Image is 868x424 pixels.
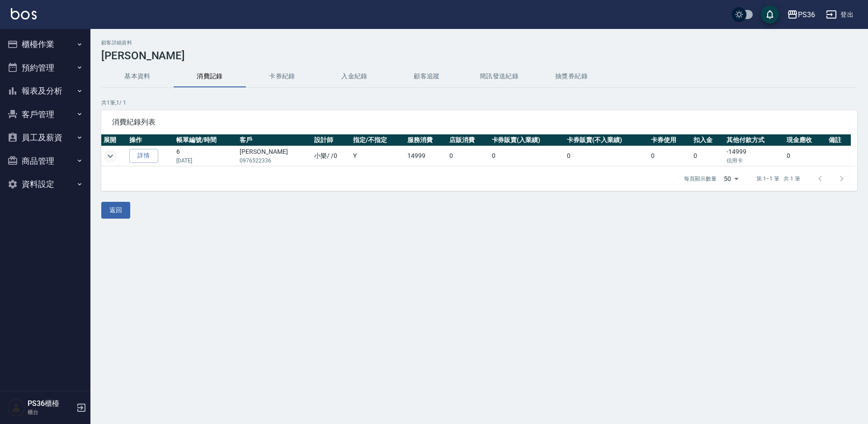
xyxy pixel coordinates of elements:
[174,134,237,146] th: 帳單編號/時間
[312,146,351,166] td: 小樂 / /0
[684,175,717,183] p: 每頁顯示數量
[463,66,535,87] button: 簡訊發送紀錄
[104,149,117,163] button: expand row
[129,149,158,163] a: 詳情
[490,134,565,146] th: 卡券販賣(入業績)
[649,146,691,166] td: 0
[318,66,391,87] button: 入金紀錄
[4,103,87,126] button: 客戶管理
[565,134,649,146] th: 卡券販賣(不入業績)
[246,66,318,87] button: 卡券紀錄
[447,146,489,166] td: 0
[4,79,87,103] button: 報表及分析
[351,134,405,146] th: 指定/不指定
[565,146,649,166] td: 0
[101,49,857,62] h3: [PERSON_NAME]
[535,66,608,87] button: 抽獎券紀錄
[240,157,310,165] p: 0976522336
[174,146,237,166] td: 6
[7,399,25,417] img: Person
[4,126,87,149] button: 員工及薪資
[405,146,447,166] td: 14999
[101,202,130,219] button: 返回
[28,399,74,408] h5: PS36櫃檯
[724,134,784,146] th: 其他付款方式
[784,146,826,166] td: 0
[101,134,127,146] th: 展開
[101,40,857,46] h2: 顧客詳細資料
[11,8,37,19] img: Logo
[237,134,312,146] th: 客戶
[101,99,857,107] p: 共 1 筆, 1 / 1
[391,66,463,87] button: 顧客追蹤
[28,408,74,416] p: 櫃台
[101,66,174,87] button: 基本資料
[351,146,405,166] td: Y
[127,134,175,146] th: 操作
[237,146,312,166] td: [PERSON_NAME]
[691,146,724,166] td: 0
[822,6,857,23] button: 登出
[447,134,489,146] th: 店販消費
[720,167,742,191] div: 50
[783,5,819,24] button: PS36
[826,134,851,146] th: 備註
[112,118,846,127] span: 消費紀錄列表
[784,134,826,146] th: 現金應收
[4,172,87,196] button: 資料設定
[4,56,87,80] button: 預約管理
[649,134,691,146] th: 卡券使用
[405,134,447,146] th: 服務消費
[756,175,800,183] p: 第 1–1 筆 共 1 筆
[490,146,565,166] td: 0
[176,157,235,165] p: [DATE]
[761,5,779,24] button: save
[4,33,87,56] button: 櫃檯作業
[726,157,782,165] p: 信用卡
[691,134,724,146] th: 扣入金
[174,66,246,87] button: 消費記錄
[4,149,87,173] button: 商品管理
[798,9,815,20] div: PS36
[724,146,784,166] td: -14999
[312,134,351,146] th: 設計師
